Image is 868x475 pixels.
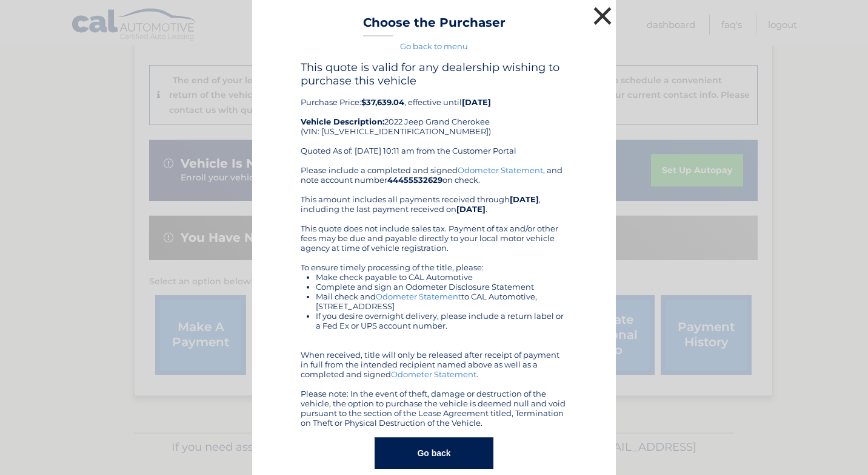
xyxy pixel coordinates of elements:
[363,15,506,36] h3: Choose the Purchaser
[361,97,404,107] b: $37,639.04
[400,41,468,51] a: Go back to menu
[316,272,567,282] li: Make check payable to CAL Automotive
[375,437,493,469] button: Go back
[590,4,615,28] button: ×
[391,369,476,379] a: Odometer Statement
[456,204,486,214] b: [DATE]
[301,117,384,126] strong: Vehicle Description:
[316,311,567,330] li: If you desire overnight delivery, please include a return label or a Fed Ex or UPS account number.
[510,194,539,204] b: [DATE]
[301,61,567,87] h4: This quote is valid for any dealership wishing to purchase this vehicle
[387,175,442,185] b: 44455532629
[376,292,461,301] a: Odometer Statement
[301,165,567,428] div: Please include a completed and signed , and note account number on check. This amount includes al...
[458,165,543,175] a: Odometer Statement
[462,97,491,107] b: [DATE]
[316,292,567,311] li: Mail check and to CAL Automotive, [STREET_ADDRESS]
[316,282,567,292] li: Complete and sign an Odometer Disclosure Statement
[301,61,567,165] div: Purchase Price: , effective until 2022 Jeep Grand Cherokee (VIN: [US_VEHICLE_IDENTIFICATION_NUMBE...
